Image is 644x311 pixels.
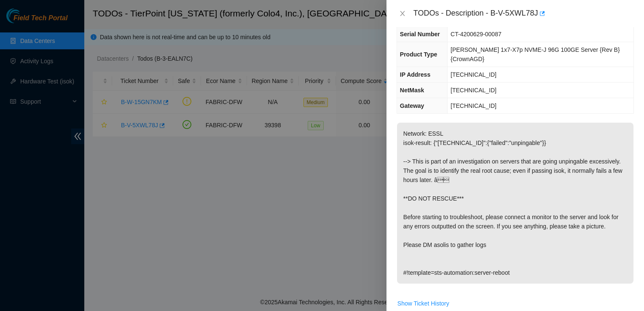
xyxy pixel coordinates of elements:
[400,71,430,78] span: IP Address
[399,10,406,17] span: close
[397,123,633,284] p: Network: ESSL isok-result: {"[TECHNICAL_ID]":{"failed":"unpingable"}} --> This is part of an inve...
[397,297,450,310] button: Show Ticket History
[397,10,408,18] button: Close
[400,51,437,58] span: Product Type
[451,71,496,78] span: [TECHNICAL_ID]
[451,87,496,94] span: [TECHNICAL_ID]
[451,102,496,109] span: [TECHNICAL_ID]
[451,46,620,62] span: [PERSON_NAME] 1x7-X7p NVME-J 96G 100GE Server {Rev B}{CrownAGD}
[400,31,440,38] span: Serial Number
[413,7,634,20] div: TODOs - Description - B-V-5XWL78J
[397,299,449,308] span: Show Ticket History
[400,102,424,109] span: Gateway
[400,87,424,94] span: NetMask
[451,31,502,38] span: CT-4200629-00087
